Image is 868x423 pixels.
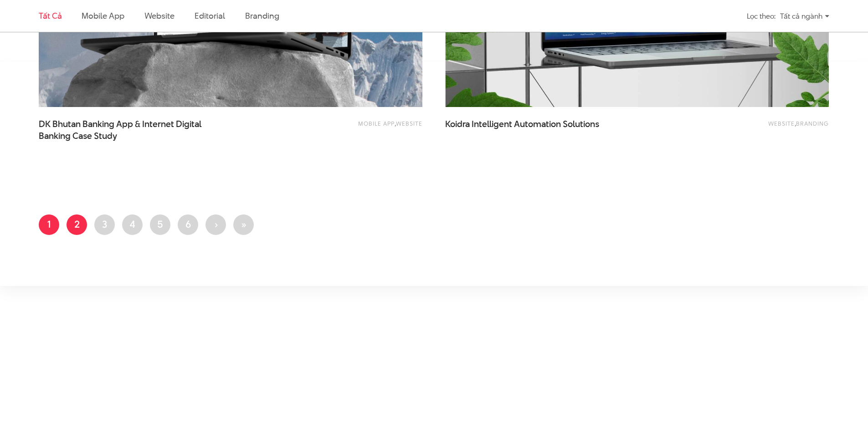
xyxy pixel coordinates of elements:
a: 4 [122,214,143,235]
div: Tất cả ngành [780,8,829,24]
a: Website [144,10,175,21]
a: Editorial [195,10,225,21]
span: Solutions [563,118,599,130]
a: Branding [245,10,279,21]
a: 2 [67,214,87,235]
span: Koidra [445,118,470,130]
span: DK Bhutan Banking App & Internet Digital [39,118,221,141]
a: Mobile app [82,10,124,21]
a: DK Bhutan Banking App & Internet DigitalBanking Case Study [39,118,221,141]
a: Mobile app [358,119,395,127]
div: Lọc theo: [747,8,776,24]
span: Banking Case Study [39,130,117,142]
div: , [269,118,422,137]
div: , [675,118,829,137]
a: Koidra Intelligent Automation Solutions [445,118,627,141]
a: 3 [94,214,115,235]
a: Branding [796,119,829,127]
span: Automation [514,118,561,130]
a: 6 [178,214,198,235]
span: » [241,217,247,231]
span: Intelligent [472,118,512,130]
a: Website [768,119,795,127]
a: 5 [150,214,170,235]
a: Tất cả [39,10,62,21]
a: Website [396,119,422,127]
span: › [214,217,218,231]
